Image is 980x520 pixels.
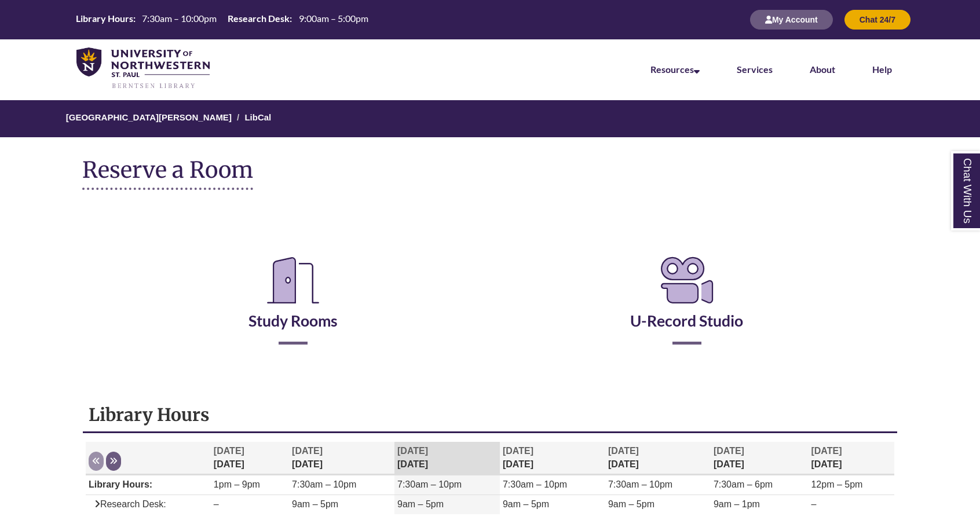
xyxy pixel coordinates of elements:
[142,13,217,24] span: 7:30am – 10:00pm
[714,499,760,509] span: 9am – 1pm
[223,12,294,25] th: Research Desk:
[82,100,898,137] nav: Breadcrumb
[89,499,166,509] span: Research Desk:
[214,446,244,456] span: [DATE]
[82,158,253,190] h1: Reserve a Room
[503,479,567,489] span: 7:30am – 10pm
[811,479,862,489] span: 12pm – 5pm
[86,475,211,495] td: Library Hours:
[397,479,462,489] span: 7:30am – 10pm
[750,10,833,30] button: My Account
[750,14,833,24] a: My Account
[737,64,773,75] a: Services
[89,404,891,426] h1: Library Hours
[811,446,842,456] span: [DATE]
[608,479,672,489] span: 7:30am – 10pm
[106,452,121,471] button: Next week
[711,442,809,475] th: [DATE]
[630,283,743,330] a: U-Record Studio
[844,10,910,30] button: Chat 24/7
[811,499,816,509] span: –
[66,112,232,122] a: [GEOGRAPHIC_DATA][PERSON_NAME]
[71,12,372,27] a: Hours Today
[608,446,639,456] span: [DATE]
[605,442,711,475] th: [DATE]
[292,446,323,456] span: [DATE]
[397,446,428,456] span: [DATE]
[214,499,219,509] span: –
[608,499,654,509] span: 9am – 5pm
[214,479,260,489] span: 1pm – 9pm
[844,14,910,24] a: Chat 24/7
[872,64,892,75] a: Help
[503,446,533,456] span: [DATE]
[89,452,104,471] button: Previous week
[394,442,500,475] th: [DATE]
[714,446,744,456] span: [DATE]
[397,499,444,509] span: 9am – 5pm
[503,499,549,509] span: 9am – 5pm
[292,499,338,509] span: 9am – 5pm
[292,479,356,489] span: 7:30am – 10pm
[808,442,894,475] th: [DATE]
[82,219,898,379] div: Reserve a Room
[650,64,700,75] a: Resources
[500,442,605,475] th: [DATE]
[244,112,271,122] a: LibCal
[299,13,368,24] span: 9:00am – 5:00pm
[211,442,289,475] th: [DATE]
[248,283,338,330] a: Study Rooms
[810,64,835,75] a: About
[71,12,137,25] th: Library Hours:
[76,47,210,90] img: UNWSP Library Logo
[289,442,394,475] th: [DATE]
[714,479,773,489] span: 7:30am – 6pm
[71,12,372,26] table: Hours Today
